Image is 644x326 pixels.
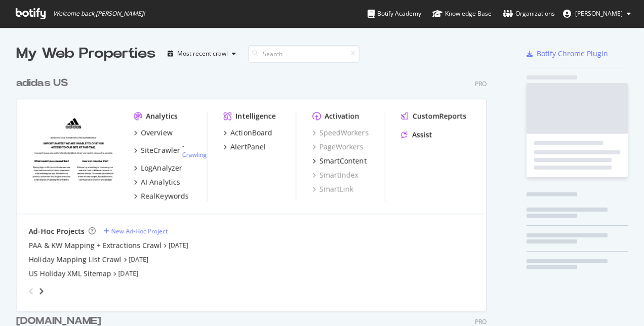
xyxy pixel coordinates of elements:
[236,111,276,121] div: Intelligence
[475,317,487,326] div: Pro
[38,286,45,296] div: angle-right
[141,177,180,187] div: AI Analytics
[134,128,173,138] a: Overview
[555,6,639,22] button: [PERSON_NAME]
[25,283,38,299] div: angle-left
[29,240,162,251] a: PAA & KW Mapping + Extractions Crawl
[325,111,359,121] div: Activation
[16,44,155,64] div: My Web Properties
[368,9,421,19] div: Botify Academy
[53,10,145,18] span: Welcome back, [PERSON_NAME] !
[231,142,266,152] div: AlertPanel
[134,177,180,187] a: AI Analytics
[312,142,364,152] a: PageWorkers
[177,51,228,57] div: Most recent crawl
[575,9,623,18] span: Kate Fischer
[224,128,272,138] a: ActionBoard
[224,142,266,152] a: AlertPanel
[141,163,182,173] div: LogAnalyzer
[319,156,367,166] div: SmartContent
[134,163,182,173] a: LogAnalyzer
[312,170,358,180] a: SmartIndex
[141,191,189,201] div: RealKeywords
[413,111,467,121] div: CustomReports
[475,79,487,88] div: Pro
[401,130,432,140] a: Assist
[134,191,189,201] a: RealKeywords
[182,150,207,159] a: Crawling
[29,111,118,182] img: adidas.com/us
[401,111,467,121] a: CustomReports
[134,142,207,159] a: SiteCrawler- Crawling
[312,184,353,194] a: SmartLink
[16,76,72,91] a: adidas US
[146,111,178,121] div: Analytics
[537,49,608,59] div: Botify Chrome Plugin
[164,46,240,62] button: Most recent crawl
[169,241,188,250] a: [DATE]
[29,255,122,265] a: Holiday Mapping List Crawl
[182,142,207,159] div: -
[29,226,85,236] div: Ad-Hoc Projects
[104,227,168,235] a: New Ad-Hoc Project
[29,269,111,279] a: US Holiday XML Sitemap
[16,76,68,91] div: adidas US
[432,9,492,19] div: Knowledge Base
[141,145,180,155] div: SiteCrawler
[312,156,367,166] a: SmartContent
[312,128,369,138] a: SpeedWorkers
[503,9,555,19] div: Organizations
[527,49,608,59] a: Botify Chrome Plugin
[111,227,168,235] div: New Ad-Hoc Project
[141,128,173,138] div: Overview
[412,130,432,140] div: Assist
[118,269,138,278] a: [DATE]
[231,128,272,138] div: ActionBoard
[248,45,359,63] input: Search
[129,255,148,264] a: [DATE]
